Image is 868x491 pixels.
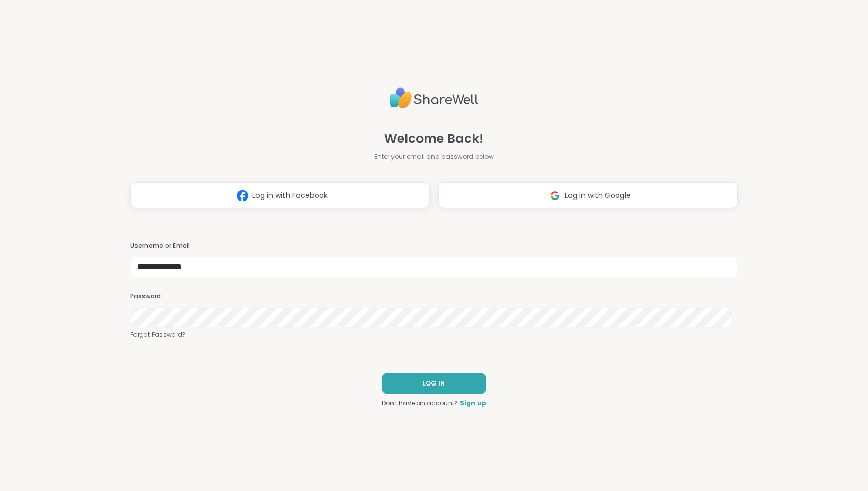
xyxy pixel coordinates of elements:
[384,129,483,148] span: Welcome Back!
[390,83,478,113] img: ShareWell Logo
[565,190,631,201] span: Log in with Google
[382,373,486,394] button: LOG IN
[130,292,738,301] h3: Password
[252,190,328,201] span: Log in with Facebook
[374,152,494,162] span: Enter your email and password below
[382,399,458,408] span: Don't have an account?
[130,242,738,250] h3: Username or Email
[130,330,738,339] a: Forgot Password?
[438,182,738,208] button: Log in with Google
[233,186,252,205] img: ShareWell Logomark
[460,399,486,408] a: Sign up
[545,186,565,205] img: ShareWell Logomark
[130,182,430,208] button: Log in with Facebook
[423,379,445,388] span: LOG IN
